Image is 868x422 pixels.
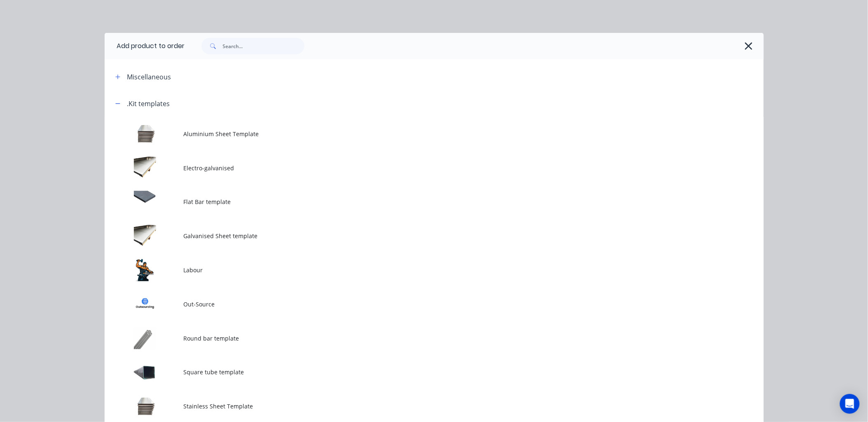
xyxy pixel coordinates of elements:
[840,394,860,414] div: Open Intercom Messenger
[184,130,648,138] span: Aluminium Sheet Template
[184,300,648,308] span: Out-Source
[184,197,648,206] span: Flat Bar template
[223,38,304,54] input: Search...
[184,334,648,343] span: Round bar template
[184,402,648,410] span: Stainless Sheet Template
[127,72,171,82] div: Miscellaneous
[184,164,648,172] span: Electro-galvanised
[184,368,648,376] span: Square tube template
[105,33,185,59] div: Add product to order
[184,232,648,240] span: Galvanised Sheet template
[127,99,170,109] div: .Kit templates
[184,266,648,274] span: Labour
